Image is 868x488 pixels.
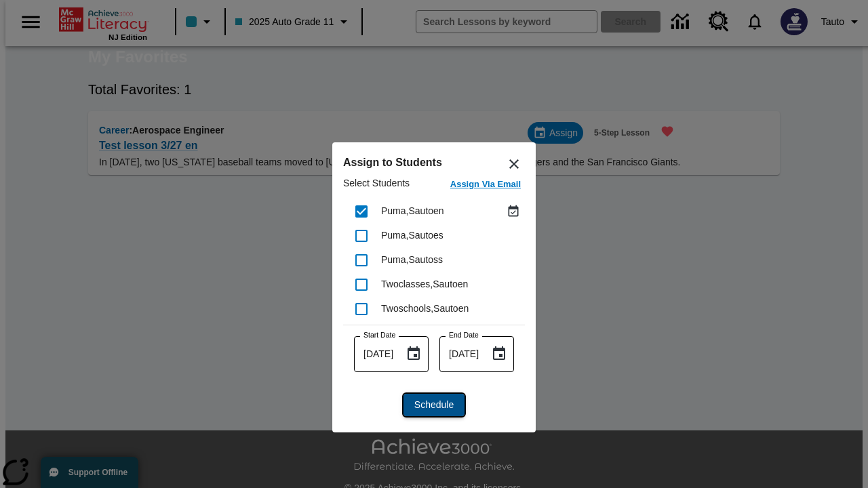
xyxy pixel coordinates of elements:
[450,177,521,192] h6: Assign Via Email
[498,148,530,180] button: Close
[486,340,513,367] button: Choose date, selected date is Sep 23, 2025
[381,230,443,241] span: Puma , Sautoes
[381,204,503,218] div: Puma, Sautoen
[400,340,427,367] button: Choose date, selected date is Sep 23, 2025
[381,228,524,243] div: Puma, Sautoes
[449,330,479,340] label: End Date
[381,254,443,265] span: Puma , Sautoss
[381,205,444,216] span: Puma , Sautoen
[381,303,469,314] span: Twoschools , Sautoen
[381,279,468,289] span: Twoclasses , Sautoen
[343,176,410,196] p: Select Students
[381,277,524,291] div: Twoclasses, Sautoen
[414,398,454,412] span: Schedule
[354,336,395,372] input: MMMM-DD-YYYY
[446,176,525,196] button: Assign Via Email
[381,253,524,267] div: Puma, Sautoss
[403,394,465,416] button: Schedule
[503,201,524,222] button: Assigned Sep 19 to Sep 19
[363,330,395,340] label: Start Date
[381,302,524,316] div: Twoschools, Sautoen
[343,153,525,172] h6: Assign to Students
[439,336,480,372] input: MMMM-DD-YYYY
